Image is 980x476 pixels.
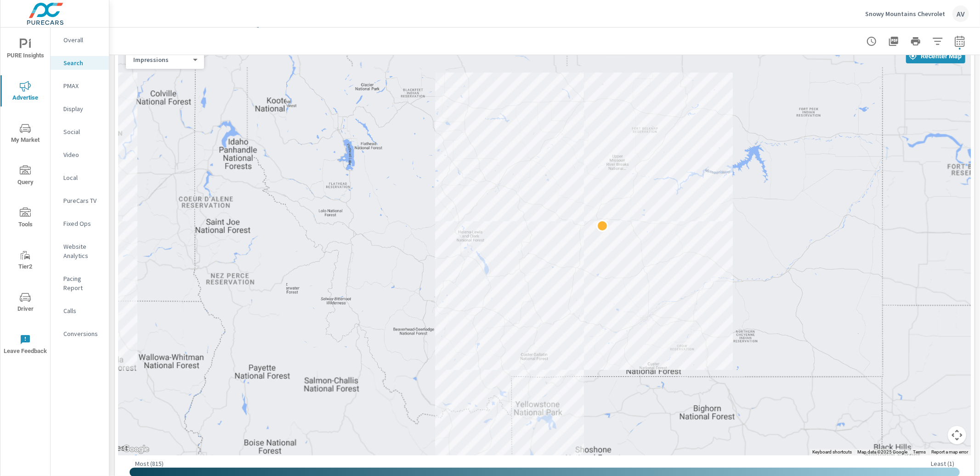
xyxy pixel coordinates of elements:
[63,58,102,67] p: Search
[812,449,852,455] button: Keyboard shortcuts
[913,449,926,454] a: Terms
[3,165,47,188] span: Query
[126,56,197,64] div: Impressions
[51,33,109,47] div: Overall
[3,207,47,230] span: Tools
[63,150,102,159] p: Video
[906,49,965,63] button: Recenter Map
[0,28,50,365] div: nav menu
[3,123,47,146] span: My Market
[3,334,47,357] span: Leave Feedback
[63,196,102,205] p: PureCars TV
[865,10,945,18] p: Snowy Mountains Chevrolet
[51,102,109,116] div: Display
[951,32,969,50] button: Select Date Range
[63,274,102,292] p: Pacing Report
[51,148,109,162] div: Video
[929,32,947,50] button: Apply Filters
[931,449,968,454] a: Report a map error
[133,56,189,64] p: Impressions
[63,35,102,45] p: Overall
[51,272,109,295] div: Pacing Report
[51,327,109,341] div: Conversions
[3,39,47,61] span: PURE Insights
[948,426,966,444] button: Map camera controls
[51,125,109,139] div: Social
[63,173,102,182] p: Local
[63,242,102,260] p: Website Analytics
[51,217,109,230] div: Fixed Ops
[3,81,47,103] span: Advertise
[51,194,109,207] div: PureCars TV
[884,32,903,50] button: "Export Report to PDF"
[857,449,907,454] span: Map data ©2025 Google
[63,219,102,228] p: Fixed Ops
[931,459,954,468] p: Least ( 1 )
[3,250,47,272] span: Tier2
[63,306,102,315] p: Calls
[135,459,164,468] p: Most ( 815 )
[3,292,47,314] span: Driver
[51,56,109,70] div: Search
[63,81,102,90] p: PMAX
[51,304,109,318] div: Calls
[63,329,102,338] p: Conversions
[906,32,925,50] button: Print Report
[121,443,151,455] img: Google
[51,171,109,185] div: Local
[910,52,962,60] span: Recenter Map
[952,6,969,22] div: AV
[63,104,102,113] p: Display
[51,79,109,93] div: PMAX
[51,240,109,263] div: Website Analytics
[121,443,151,455] a: Open this area in Google Maps (opens a new window)
[63,127,102,136] p: Social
